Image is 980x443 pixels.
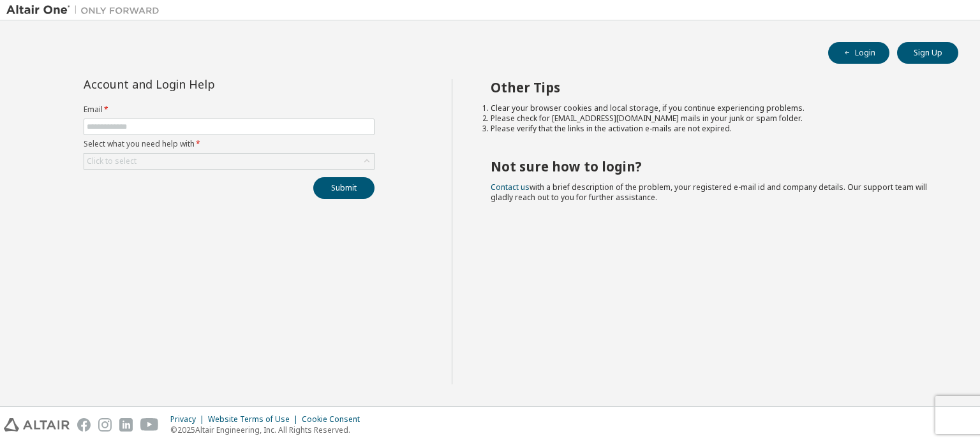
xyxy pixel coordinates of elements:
[491,79,936,96] h2: Other Tips
[491,182,530,192] a: Contact us
[84,105,375,115] label: Email
[4,418,70,432] img: altair_logo.svg
[170,414,208,425] div: Privacy
[491,103,936,113] li: Clear your browser cookies and local storage, if you continue experiencing problems.
[140,418,159,432] img: youtube.svg
[87,156,137,166] div: Click to select
[208,414,302,425] div: Website Terms of Use
[491,124,936,134] li: Please verify that the links in the activation e-mails are not expired.
[77,418,91,432] img: facebook.svg
[6,4,166,17] img: Altair One
[84,139,375,149] label: Select what you need help with
[119,418,133,432] img: linkedin.svg
[828,42,889,64] button: Login
[491,113,936,124] li: Please check for [EMAIL_ADDRESS][DOMAIN_NAME] mails in your junk or spam folder.
[897,42,958,64] button: Sign Up
[84,79,316,89] div: Account and Login Help
[491,182,927,203] span: with a brief description of the problem, your registered e-mail id and company details. Our suppo...
[313,177,375,199] button: Submit
[170,425,367,435] p: © 2025 Altair Engineering, Inc. All Rights Reserved.
[302,414,367,425] div: Cookie Consent
[98,418,112,432] img: instagram.svg
[491,158,936,175] h2: Not sure how to login?
[84,154,374,169] div: Click to select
